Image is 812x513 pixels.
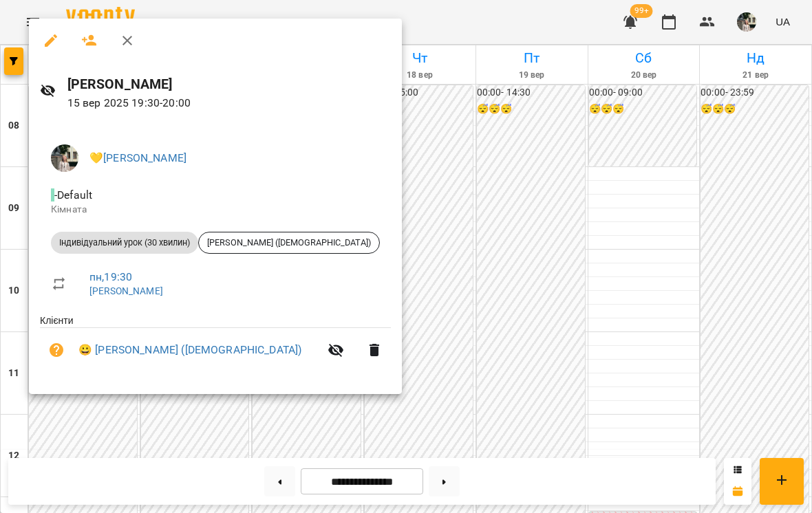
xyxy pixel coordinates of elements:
[199,237,379,249] span: [PERSON_NAME] ([DEMOGRAPHIC_DATA])
[51,237,198,249] span: Індивідуальний урок (30 хвилин)
[51,144,78,172] img: cf4d6eb83d031974aacf3fedae7611bc.jpeg
[51,203,380,217] p: Кімната
[78,342,301,358] a: 😀 [PERSON_NAME] ([DEMOGRAPHIC_DATA])
[67,95,391,111] p: 15 вер 2025 19:30 - 20:00
[51,188,95,201] span: - Default
[198,232,380,254] div: [PERSON_NAME] ([DEMOGRAPHIC_DATA])
[89,151,186,164] a: 💛[PERSON_NAME]
[40,314,391,378] ul: Клієнти
[67,74,391,95] h6: [PERSON_NAME]
[89,285,163,296] a: [PERSON_NAME]
[89,270,132,283] a: пн , 19:30
[40,334,73,367] button: Візит ще не сплачено. Додати оплату?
